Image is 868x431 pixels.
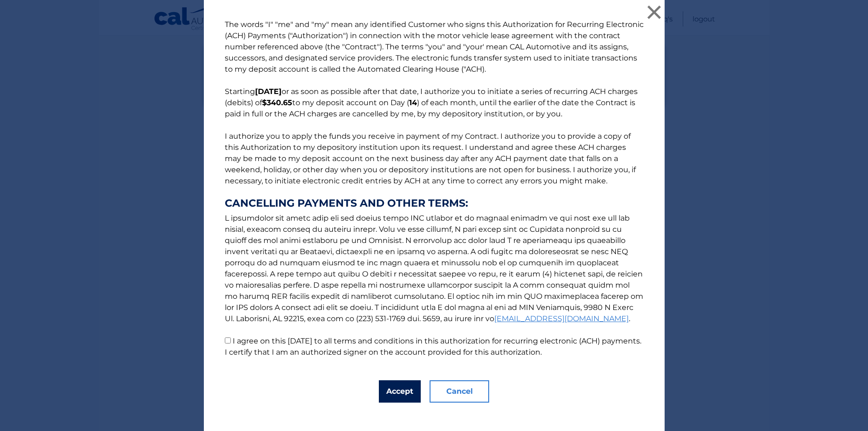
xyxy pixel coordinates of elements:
button: Cancel [430,380,489,403]
strong: CANCELLING PAYMENTS AND OTHER TERMS: [225,198,644,209]
button: × [645,3,664,21]
b: [DATE] [255,87,282,96]
b: 14 [409,98,417,107]
b: $340.65 [262,98,292,107]
button: Accept [379,380,421,403]
p: The words "I" "me" and "my" mean any identified Customer who signs this Authorization for Recurri... [215,19,653,358]
a: [EMAIL_ADDRESS][DOMAIN_NAME] [494,314,629,323]
label: I agree on this [DATE] to all terms and conditions in this authorization for recurring electronic... [225,337,641,357]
